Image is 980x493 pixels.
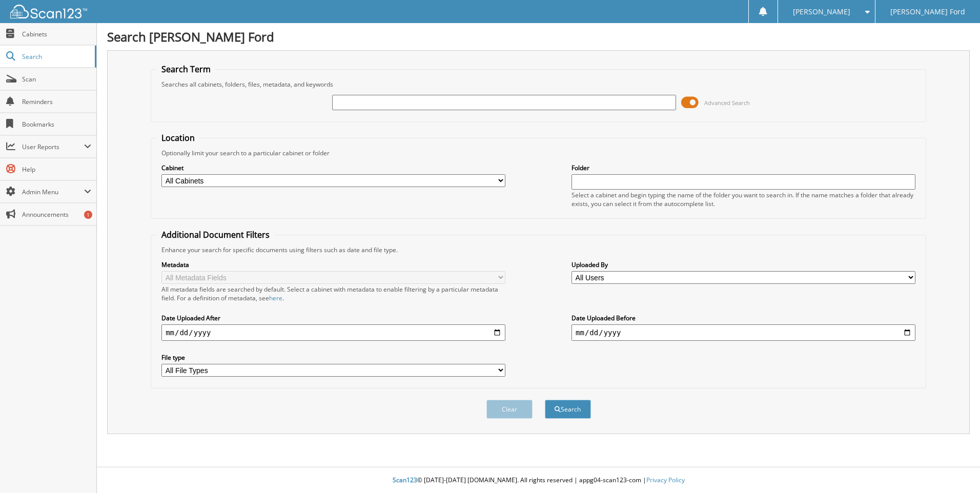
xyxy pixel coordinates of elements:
span: Scan123 [393,476,417,484]
span: Scan [22,75,91,84]
label: File type [161,353,505,362]
a: here [269,294,282,302]
button: Search [545,400,591,419]
span: User Reports [22,142,84,151]
label: Cabinet [161,163,505,172]
div: Enhance your search for specific documents using filters such as date and file type. [156,245,921,254]
div: Optionally limit your search to a particular cabinet or folder [156,149,921,157]
span: Search [22,52,90,61]
label: Metadata [161,260,505,269]
span: [PERSON_NAME] [793,9,850,15]
legend: Additional Document Filters [156,229,275,240]
div: 1 [84,211,92,219]
label: Folder [571,163,915,172]
span: Bookmarks [22,120,91,129]
label: Date Uploaded After [161,314,505,322]
img: scan123-logo-white.svg [10,5,87,18]
div: Select a cabinet and begin typing the name of the folder you want to search in. If the name match... [571,191,915,208]
button: Clear [486,400,533,419]
h1: Search [PERSON_NAME] Ford [107,28,970,45]
div: © [DATE]-[DATE] [DOMAIN_NAME]. All rights reserved | appg04-scan123-com | [97,468,980,493]
span: Reminders [22,97,91,106]
label: Date Uploaded Before [571,314,915,322]
input: end [571,324,915,341]
span: Cabinets [22,30,91,38]
legend: Search Term [156,64,216,75]
span: Advanced Search [704,99,750,107]
span: Help [22,165,91,174]
a: Privacy Policy [646,476,685,484]
div: All metadata fields are searched by default. Select a cabinet with metadata to enable filtering b... [161,285,505,302]
label: Uploaded By [571,260,915,269]
div: Searches all cabinets, folders, files, metadata, and keywords [156,80,921,89]
span: [PERSON_NAME] Ford [890,9,965,15]
input: start [161,324,505,341]
span: Announcements [22,210,91,219]
legend: Location [156,132,200,143]
span: Admin Menu [22,188,84,196]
